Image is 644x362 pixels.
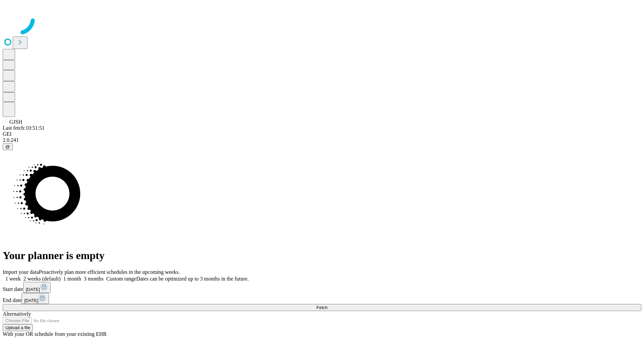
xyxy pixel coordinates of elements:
[3,311,31,317] span: Alternatively
[63,276,81,282] span: 1 month
[3,125,45,131] span: Last fetch: 10:51:51
[3,324,33,331] button: Upload a file
[26,287,40,292] span: [DATE]
[21,293,49,304] button: [DATE]
[3,131,641,137] div: GEI
[3,249,641,262] h1: Your planner is empty
[5,144,10,149] span: @
[3,282,641,293] div: Start date
[136,276,249,282] span: Dates can be optimized up to 3 months in the future.
[3,331,107,337] span: With your OR schedule from your existing EHR
[24,298,38,303] span: [DATE]
[3,293,641,304] div: End date
[106,276,136,282] span: Custom range
[23,276,61,282] span: 2 weeks (default)
[23,282,51,293] button: [DATE]
[316,305,327,310] span: Fetch
[3,269,39,275] span: Import your data
[84,276,104,282] span: 3 months
[5,276,21,282] span: 1 week
[9,119,22,125] span: GJSH
[3,304,641,311] button: Fetch
[3,143,13,150] button: @
[3,137,641,143] div: 2.0.241
[39,269,180,275] span: Proactively plan more efficient schedules in the upcoming weeks.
